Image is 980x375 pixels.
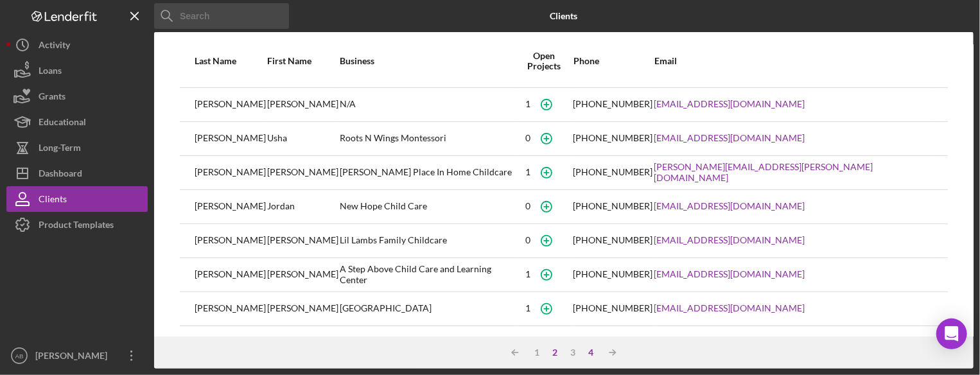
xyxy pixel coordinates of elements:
[6,212,148,238] button: Product Templates
[39,135,81,164] div: Long-Term
[582,347,600,358] div: 4
[267,191,338,223] div: Jordan
[195,56,266,66] div: Last Name
[340,89,515,121] div: N/A
[32,343,116,372] div: [PERSON_NAME]
[6,83,148,109] button: Grants
[573,235,653,245] div: [PHONE_NUMBER]
[39,83,66,112] div: Grants
[654,162,933,182] a: [PERSON_NAME][EMAIL_ADDRESS][PERSON_NAME][DOMAIN_NAME]
[195,225,266,257] div: [PERSON_NAME]
[525,201,530,211] div: 0
[573,303,653,313] div: [PHONE_NUMBER]
[39,212,114,241] div: Product Templates
[267,56,338,66] div: First Name
[195,259,266,291] div: [PERSON_NAME]
[6,109,148,135] button: Educational
[195,293,266,325] div: [PERSON_NAME]
[573,269,653,279] div: [PHONE_NUMBER]
[195,157,266,189] div: [PERSON_NAME]
[550,11,577,21] b: Clients
[654,201,805,211] a: [EMAIL_ADDRESS][DOMAIN_NAME]
[6,32,148,58] button: Activity
[340,157,515,189] div: [PERSON_NAME] Place In Home Childcare
[525,235,530,245] div: 0
[525,167,530,177] div: 1
[525,99,530,109] div: 1
[516,51,572,71] div: Open Projects
[154,3,289,29] input: Search
[39,109,86,138] div: Educational
[573,99,653,109] div: [PHONE_NUMBER]
[340,56,515,66] div: Business
[654,99,805,109] a: [EMAIL_ADDRESS][DOMAIN_NAME]
[39,58,62,87] div: Loans
[39,186,67,215] div: Clients
[340,293,515,325] div: [GEOGRAPHIC_DATA]
[573,201,653,211] div: [PHONE_NUMBER]
[39,32,70,61] div: Activity
[267,293,338,325] div: [PERSON_NAME]
[195,191,266,223] div: [PERSON_NAME]
[15,353,24,360] text: AB
[654,303,805,313] a: [EMAIL_ADDRESS][DOMAIN_NAME]
[654,235,805,245] a: [EMAIL_ADDRESS][DOMAIN_NAME]
[340,123,515,155] div: Roots N Wings Montessori
[6,58,148,83] button: Loans
[6,343,148,369] button: AB[PERSON_NAME]
[936,318,967,349] div: Open Intercom Messenger
[6,161,148,186] button: Dashboard
[267,259,338,291] div: [PERSON_NAME]
[340,259,515,291] div: A Step Above Child Care and Learning Center
[340,225,515,257] div: Lil Lambs Family Childcare
[195,123,266,155] div: [PERSON_NAME]
[528,347,546,358] div: 1
[573,167,653,177] div: [PHONE_NUMBER]
[267,89,338,121] div: [PERSON_NAME]
[525,269,530,279] div: 1
[564,347,582,358] div: 3
[525,303,530,313] div: 1
[525,133,530,143] div: 0
[39,161,82,189] div: Dashboard
[546,347,564,358] div: 2
[267,157,338,189] div: [PERSON_NAME]
[573,56,653,66] div: Phone
[573,133,653,143] div: [PHONE_NUMBER]
[195,89,266,121] div: [PERSON_NAME]
[654,56,933,66] div: Email
[654,269,805,279] a: [EMAIL_ADDRESS][DOMAIN_NAME]
[267,225,338,257] div: [PERSON_NAME]
[6,135,148,161] button: Long-Term
[267,123,338,155] div: Usha
[654,133,805,143] a: [EMAIL_ADDRESS][DOMAIN_NAME]
[6,186,148,212] button: Clients
[340,191,515,223] div: New Hope Child Care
